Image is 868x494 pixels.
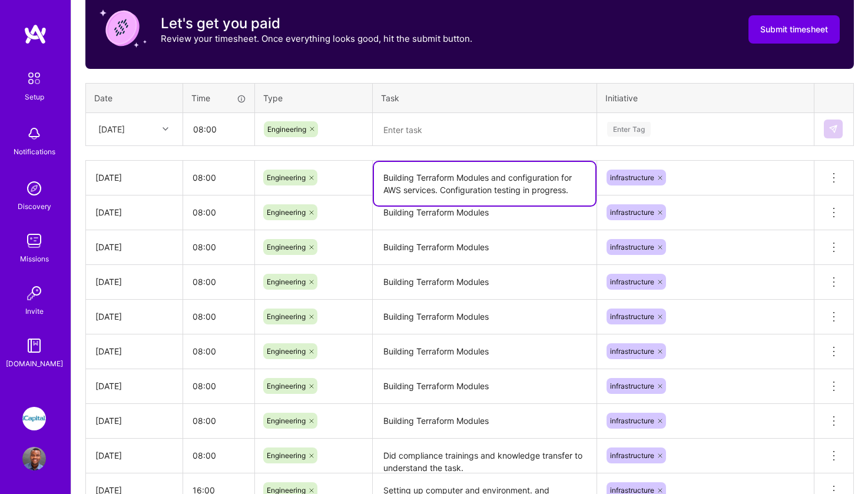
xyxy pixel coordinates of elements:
[163,126,168,132] i: icon Chevron
[95,345,173,357] div: [DATE]
[610,208,654,217] span: infrastructure
[95,415,173,427] div: [DATE]
[610,312,654,321] span: infrastructure
[748,15,840,44] button: Submit timesheet
[267,125,306,134] span: Engineering
[374,336,595,368] textarea: Building Terraform Modules
[267,416,306,425] span: Engineering
[183,266,254,297] input: HH:MM
[183,405,254,436] input: HH:MM
[255,83,373,112] th: Type
[14,145,55,158] div: Notifications
[25,305,44,317] div: Invite
[22,177,46,200] img: discovery
[22,334,46,357] img: guide book
[267,208,306,217] span: Engineering
[95,276,173,288] div: [DATE]
[610,382,654,390] span: infrastructure
[267,312,306,321] span: Engineering
[760,24,828,35] span: Submit timesheet
[20,253,49,265] div: Missions
[183,231,254,263] input: HH:MM
[610,347,654,356] span: infrastructure
[95,171,173,184] div: [DATE]
[184,114,254,145] input: HH:MM
[24,24,47,45] img: logo
[605,92,806,104] div: Initiative
[183,197,254,228] input: HH:MM
[95,380,173,392] div: [DATE]
[19,447,49,470] a: User Avatar
[95,206,173,218] div: [DATE]
[183,162,254,193] input: HH:MM
[183,301,254,332] input: HH:MM
[374,440,595,472] textarea: Did compliance trainings and knowledge transfer to understand the task.
[610,416,654,425] span: infrastructure
[610,173,654,182] span: infrastructure
[98,123,125,135] div: [DATE]
[610,277,654,286] span: infrastructure
[183,440,254,471] input: HH:MM
[267,451,306,460] span: Engineering
[267,347,306,356] span: Engineering
[22,407,46,430] img: iCapital: Building an Alternative Investment Marketplace
[22,447,46,470] img: User Avatar
[100,5,147,52] img: coin
[610,243,654,251] span: infrastructure
[161,15,472,32] h3: Let's get you paid
[22,66,47,91] img: setup
[19,407,49,430] a: iCapital: Building an Alternative Investment Marketplace
[267,243,306,251] span: Engineering
[267,382,306,390] span: Engineering
[6,357,63,370] div: [DOMAIN_NAME]
[267,173,306,182] span: Engineering
[95,310,173,323] div: [DATE]
[95,241,173,253] div: [DATE]
[22,229,46,253] img: teamwork
[191,92,246,104] div: Time
[373,83,597,112] th: Task
[22,122,46,145] img: bell
[610,451,654,460] span: infrastructure
[267,277,306,286] span: Engineering
[25,91,44,103] div: Setup
[374,197,595,229] textarea: Building Terraform Modules
[374,370,595,403] textarea: Building Terraform Modules
[607,120,651,138] div: Enter Tag
[374,162,595,205] textarea: Building Terraform Modules and configuration for AWS services. Configuration testing in progress.
[183,336,254,367] input: HH:MM
[374,405,595,437] textarea: Building Terraform Modules
[86,83,183,112] th: Date
[374,266,595,299] textarea: Building Terraform Modules
[22,281,46,305] img: Invite
[161,32,472,45] p: Review your timesheet. Once everything looks good, hit the submit button.
[95,449,173,462] div: [DATE]
[829,124,838,134] img: Submit
[18,200,51,213] div: Discovery
[374,231,595,264] textarea: Building Terraform Modules
[183,370,254,402] input: HH:MM
[374,301,595,333] textarea: Building Terraform Modules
